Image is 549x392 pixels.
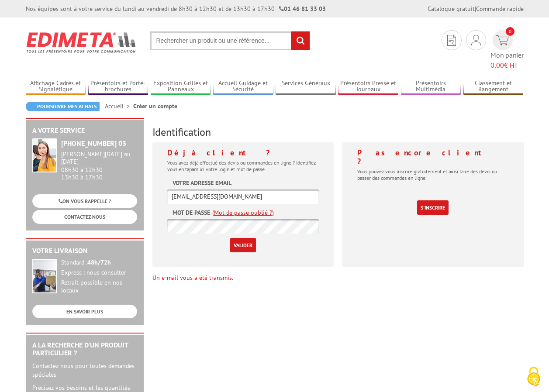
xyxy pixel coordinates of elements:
[151,79,211,94] a: Exposition Grilles et Panneaux
[152,273,524,282] div: Un e-mail vous a été transmis.
[417,200,449,215] a: S'inscrire
[61,259,137,267] div: Standard :
[173,208,210,217] label: Mot de passe
[490,61,504,69] span: 0,00
[279,5,326,13] strong: 01 46 81 33 03
[401,79,461,94] a: Présentoirs Multimédia
[32,138,57,172] img: widget-service.jpg
[518,362,549,392] button: Cookies (fenêtre modale)
[61,151,137,165] div: [PERSON_NAME][DATE] au [DATE]
[26,26,137,58] img: Edimeta
[61,151,137,181] div: 08h30 à 12h30 13h30 à 17h30
[212,208,274,217] a: (Mot de passe oublié ?)
[88,79,148,94] a: Présentoirs et Porte-brochures
[357,168,509,181] p: Vous pouvez vous inscrire gratuitement et ainsi faire des devis ou passer des commandes en ligne.
[291,31,310,50] input: rechercher
[32,361,137,379] p: Contactez-nous pour toutes demandes spéciales
[133,102,177,110] li: Créer un compte
[26,79,86,94] a: Affichage Cadres et Signalétique
[276,79,336,94] a: Services Généraux
[32,194,137,208] a: ON VOUS RAPPELLE ?
[87,258,111,266] strong: 48h/72h
[61,279,137,295] div: Retrait possible en nos locaux
[167,159,319,172] p: Vous avez déjà effectué des devis ou commandes en ligne ? Identifiez-vous en tapant ici votre log...
[32,259,57,293] img: widget-livraison.jpg
[428,5,475,13] a: Catalogue gratuit
[338,79,398,94] a: Présentoirs Presse et Journaux
[490,50,524,70] span: Mon panier
[32,341,137,357] h2: A la recherche d'un produit particulier ?
[32,305,137,318] a: EN SAVOIR PLUS
[32,247,137,255] h2: Votre livraison
[61,139,126,148] strong: [PHONE_NUMBER] 03
[32,127,137,134] h2: A votre service
[476,5,524,13] a: Commande rapide
[490,30,524,70] a: devis rapide 0 Mon panier 0,00€ HT
[357,148,509,166] h4: Pas encore client ?
[506,27,514,36] span: 0
[173,179,231,187] label: Votre adresse email
[32,210,137,224] a: CONTACTEZ-NOUS
[26,102,100,111] a: Poursuivre mes achats
[447,35,456,46] img: devis rapide
[523,366,545,388] img: Cookies (fenêtre modale)
[150,31,310,50] input: Rechercher un produit ou une référence...
[496,35,509,45] img: devis rapide
[152,127,524,138] h3: Identification
[463,79,524,94] a: Classement et Rangement
[490,60,524,70] span: € HT
[26,4,326,13] div: Nos équipes sont à votre service du lundi au vendredi de 8h30 à 12h30 et de 13h30 à 17h30
[230,238,256,252] input: Valider
[61,269,137,277] div: Express : nous consulter
[213,79,273,94] a: Accueil Guidage et Sécurité
[105,102,133,110] a: Accueil
[167,148,319,157] h4: Déjà client ?
[471,35,481,45] img: devis rapide
[428,4,524,13] div: |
